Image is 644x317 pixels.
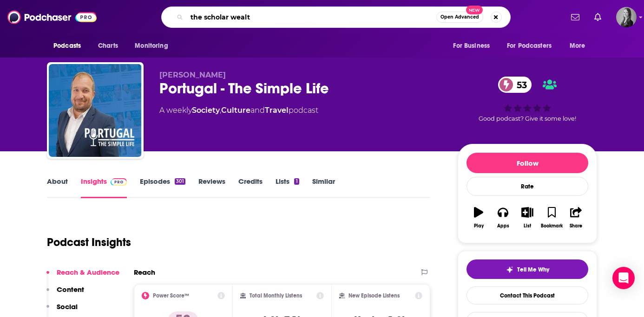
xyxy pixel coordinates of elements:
[238,177,263,198] a: Credits
[474,223,484,229] div: Play
[524,223,531,229] div: List
[47,37,93,55] button: open menu
[111,178,127,186] img: Podchaser Pro
[440,15,479,19] span: Open Advanced
[497,223,509,229] div: Apps
[466,6,483,14] span: New
[135,39,168,52] span: Monitoring
[517,266,549,273] span: Tell Me Why
[467,286,588,304] a: Contact This Podcast
[515,201,539,234] button: List
[479,115,576,122] span: Good podcast? Give it some love!
[616,7,637,27] img: User Profile
[46,285,84,302] button: Content
[175,178,185,185] div: 301
[161,6,511,28] div: Search podcasts, credits, & more...
[501,37,565,55] button: open menu
[47,235,131,249] h1: Podcast Insights
[616,7,637,27] button: Show profile menu
[563,37,597,55] button: open menu
[570,223,582,229] div: Share
[570,39,585,52] span: More
[250,292,302,299] h2: Total Monthly Listens
[506,266,513,273] img: tell me why sparkle
[47,177,68,198] a: About
[81,177,127,198] a: InsightsPodchaser Pro
[436,12,483,23] button: Open AdvancedNew
[616,7,637,27] span: Logged in as katieTBG
[198,177,225,198] a: Reviews
[498,77,532,93] a: 53
[140,177,185,198] a: Episodes301
[92,37,124,55] a: Charts
[312,177,335,198] a: Similar
[467,201,491,234] button: Play
[467,153,588,173] button: Follow
[53,39,81,52] span: Podcasts
[187,10,436,25] input: Search podcasts, credits, & more...
[192,106,220,115] a: Society
[541,223,563,229] div: Bookmark
[159,105,318,116] div: A weekly podcast
[491,201,515,234] button: Apps
[567,9,583,25] a: Show notifications dropdown
[134,268,155,277] h2: Reach
[458,71,597,128] div: 53Good podcast? Give it some love!
[220,106,221,115] span: ,
[221,106,250,115] a: Culture
[57,268,119,277] p: Reach & Audience
[507,39,552,52] span: For Podcasters
[46,268,119,285] button: Reach & Audience
[265,106,289,115] a: Travel
[453,39,490,52] span: For Business
[348,292,400,299] h2: New Episode Listens
[98,39,118,52] span: Charts
[539,201,564,234] button: Bookmark
[250,106,265,115] span: and
[447,37,501,55] button: open menu
[507,77,532,93] span: 53
[564,201,588,234] button: Share
[57,285,84,294] p: Content
[612,267,635,289] div: Open Intercom Messenger
[7,8,97,26] img: Podchaser - Follow, Share and Rate Podcasts
[128,37,180,55] button: open menu
[153,292,189,299] h2: Power Score™
[49,64,142,157] img: Portugal - The Simple Life
[159,71,226,79] span: [PERSON_NAME]
[591,9,605,25] a: Show notifications dropdown
[294,178,299,185] div: 1
[57,302,78,311] p: Social
[467,177,588,196] div: Rate
[467,259,588,279] button: tell me why sparkleTell Me Why
[276,177,299,198] a: Lists1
